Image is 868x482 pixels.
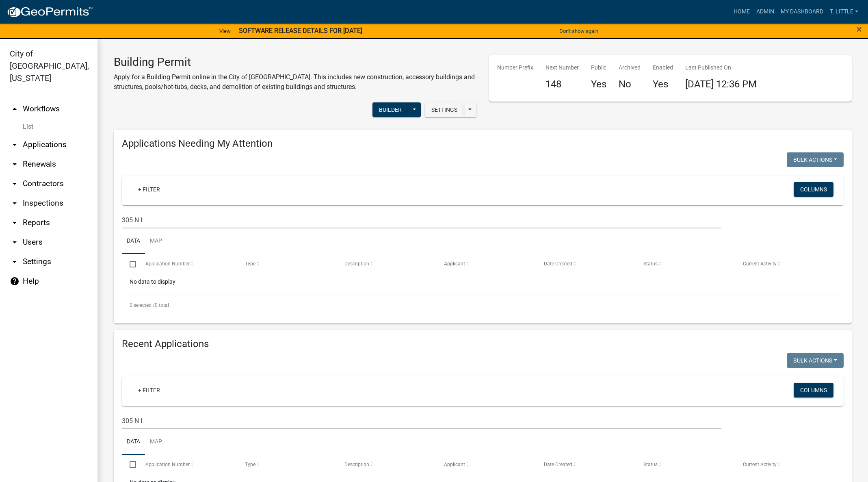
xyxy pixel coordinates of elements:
[777,4,827,20] a: My Dashboard
[619,63,641,72] p: Archived
[10,237,19,247] i: arrow_drop_down
[653,63,673,72] p: Enabled
[245,261,255,267] span: Type
[132,383,167,397] a: + Filter
[337,455,436,474] datatable-header-cell: Description
[794,182,833,197] button: Columns
[122,138,844,150] h4: Applications Needing My Attention
[245,462,255,467] span: Type
[653,78,673,90] h4: Yes
[114,55,477,69] h3: Building Permit
[619,78,641,90] h4: No
[497,63,533,72] p: Number Prefix
[114,72,477,92] p: Apply for a Building Permit online in the City of [GEOGRAPHIC_DATA]. This includes new constructi...
[237,455,337,474] datatable-header-cell: Type
[735,455,835,474] datatable-header-cell: Current Activity
[643,261,658,267] span: Status
[122,254,137,274] datatable-header-cell: Select
[536,455,635,474] datatable-header-cell: Date Created
[122,338,844,350] h4: Recent Applications
[827,4,862,20] a: T. Little
[787,152,844,167] button: Bulk Actions
[10,257,19,267] i: arrow_drop_down
[857,24,862,35] span: ×
[130,302,155,308] span: 0 selected /
[145,462,190,467] span: Application Number
[344,261,369,267] span: Description
[787,353,844,368] button: Bulk Actions
[337,254,436,274] datatable-header-cell: Description
[591,78,606,90] h4: Yes
[636,254,735,274] datatable-header-cell: Status
[239,27,362,35] strong: SOFTWARE RELEASE DETAILS FOR [DATE]
[10,179,19,189] i: arrow_drop_down
[10,104,19,114] i: arrow_drop_up
[444,261,465,267] span: Applicant
[344,462,369,467] span: Description
[436,455,536,474] datatable-header-cell: Applicant
[122,413,721,429] input: Search for applications
[372,102,408,117] button: Builder
[122,429,145,455] a: Data
[444,462,465,467] span: Applicant
[544,261,572,267] span: Date Created
[10,140,19,150] i: arrow_drop_down
[10,198,19,208] i: arrow_drop_down
[425,102,464,117] button: Settings
[743,462,777,467] span: Current Activity
[122,274,844,295] div: No data to display
[145,429,167,455] a: Map
[643,462,658,467] span: Status
[735,254,835,274] datatable-header-cell: Current Activity
[122,212,721,228] input: Search for applications
[685,63,757,72] p: Last Published On
[237,254,337,274] datatable-header-cell: Type
[10,159,19,169] i: arrow_drop_down
[122,455,137,474] datatable-header-cell: Select
[137,254,237,274] datatable-header-cell: Application Number
[743,261,777,267] span: Current Activity
[556,24,602,38] button: Don't show again
[636,455,735,474] datatable-header-cell: Status
[436,254,536,274] datatable-header-cell: Applicant
[794,383,833,397] button: Columns
[685,78,757,90] span: [DATE] 12:36 PM
[216,24,234,38] a: View
[122,228,145,254] a: Data
[730,4,753,20] a: Home
[10,276,19,286] i: help
[132,182,167,197] a: + Filter
[545,78,579,90] h4: 148
[137,455,237,474] datatable-header-cell: Application Number
[753,4,777,20] a: Admin
[545,63,579,72] p: Next Number
[10,218,19,228] i: arrow_drop_down
[145,261,190,267] span: Application Number
[536,254,635,274] datatable-header-cell: Date Created
[122,295,844,315] div: 0 total
[591,63,606,72] p: Public
[544,462,572,467] span: Date Created
[857,24,862,34] button: Close
[145,228,167,254] a: Map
